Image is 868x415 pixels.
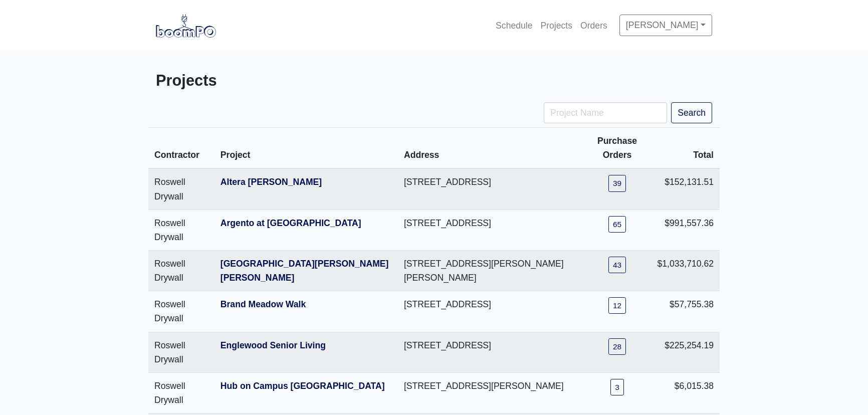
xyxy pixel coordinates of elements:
[619,15,712,36] a: [PERSON_NAME]
[398,291,583,332] td: [STREET_ADDRESS]
[583,128,652,169] th: Purchase Orders
[221,177,322,187] a: Altera [PERSON_NAME]
[221,218,361,228] a: Argento at [GEOGRAPHIC_DATA]
[608,257,626,273] a: 43
[148,168,214,210] td: Roswell Drywall
[221,381,385,391] a: Hub on Campus [GEOGRAPHIC_DATA]
[148,210,214,250] td: Roswell Drywall
[398,168,583,210] td: [STREET_ADDRESS]
[398,251,583,291] td: [STREET_ADDRESS][PERSON_NAME][PERSON_NAME]
[608,297,626,314] a: 12
[651,251,720,291] td: $1,033,710.62
[610,379,624,395] a: 3
[156,14,216,37] img: boomPO
[148,251,214,291] td: Roswell Drywall
[651,128,720,169] th: Total
[214,128,398,169] th: Project
[398,332,583,372] td: [STREET_ADDRESS]
[221,259,389,283] a: [GEOGRAPHIC_DATA][PERSON_NAME][PERSON_NAME]
[651,210,720,250] td: $991,557.36
[608,216,626,233] a: 65
[608,175,626,191] a: 39
[221,340,326,350] a: Englewood Senior Living
[148,332,214,372] td: Roswell Drywall
[398,372,583,413] td: [STREET_ADDRESS][PERSON_NAME]
[492,15,536,37] a: Schedule
[148,372,214,413] td: Roswell Drywall
[576,15,611,37] a: Orders
[398,128,583,169] th: Address
[651,372,720,413] td: $6,015.38
[148,291,214,332] td: Roswell Drywall
[148,128,214,169] th: Contractor
[671,102,712,123] button: Search
[544,102,667,123] input: Project Name
[156,72,426,90] h3: Projects
[398,210,583,250] td: [STREET_ADDRESS]
[651,332,720,372] td: $225,254.19
[536,15,576,37] a: Projects
[608,338,626,355] a: 28
[651,291,720,332] td: $57,755.38
[221,299,306,309] a: Brand Meadow Walk
[651,168,720,210] td: $152,131.51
